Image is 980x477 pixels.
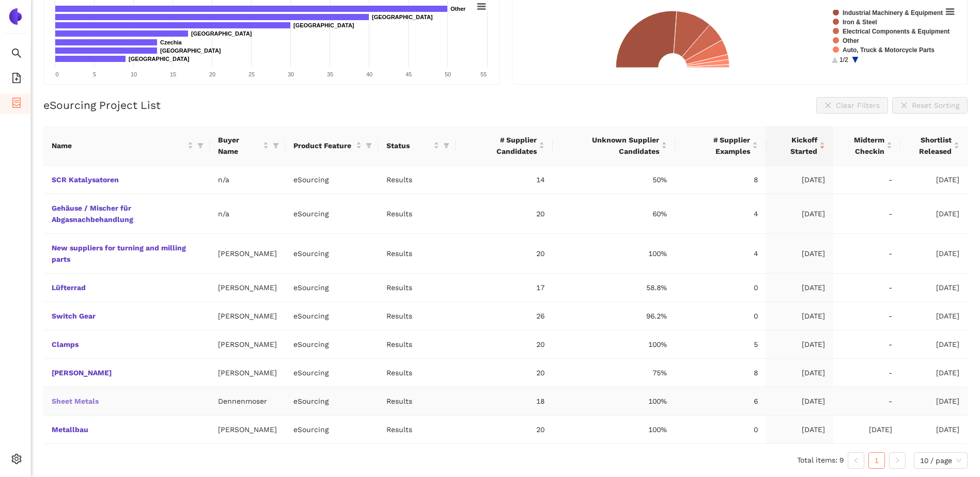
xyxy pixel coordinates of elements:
td: [DATE] [900,387,968,416]
button: closeReset Sorting [892,97,968,114]
td: [DATE] [900,416,968,444]
text: 20 [209,71,215,77]
td: 0 [675,274,767,302]
td: 100% [553,387,675,416]
img: Logo [7,8,24,25]
td: [DATE] [766,166,833,194]
td: 5 [675,330,767,359]
td: 4 [675,234,767,274]
td: eSourcing [285,194,378,234]
td: 14 [456,166,552,194]
span: Unknown Supplier Candidates [561,134,659,157]
td: 100% [553,416,675,444]
span: filter [271,132,281,159]
td: 18 [456,387,552,416]
td: Results [378,359,456,387]
li: Total items: 9 [797,452,844,469]
td: eSourcing [285,302,378,330]
td: - [833,274,900,302]
text: 10 [131,71,137,77]
td: - [833,387,900,416]
td: eSourcing [285,359,378,387]
text: 5 [93,71,96,77]
span: # Supplier Candidates [464,134,536,157]
button: closeClear Filters [816,97,888,114]
td: eSourcing [285,387,378,416]
text: 0 [55,71,58,77]
td: [PERSON_NAME] [210,274,286,302]
span: setting [11,450,22,471]
td: [DATE] [766,234,833,274]
td: 50% [553,166,675,194]
span: file-add [11,69,22,90]
td: - [833,330,900,359]
span: Buyer Name [218,134,261,157]
td: - [833,234,900,274]
div: Page Size [914,452,968,469]
span: filter [364,138,374,153]
td: [DATE] [766,274,833,302]
td: 58.8% [553,274,675,302]
text: [GEOGRAPHIC_DATA] [129,56,190,62]
td: 0 [675,302,767,330]
td: 26 [456,302,552,330]
td: [DATE] [766,416,833,444]
text: [GEOGRAPHIC_DATA] [160,47,221,54]
text: Other [450,6,466,12]
td: [DATE] [900,166,968,194]
span: filter [441,138,452,153]
td: [DATE] [833,416,900,444]
span: Product Feature [293,140,354,151]
th: this column's title is Status,this column is sortable [378,126,456,166]
th: this column's title is # Supplier Candidates,this column is sortable [456,126,552,166]
td: Results [378,330,456,359]
span: filter [443,142,449,149]
text: 25 [248,71,255,77]
td: [DATE] [900,194,968,234]
td: eSourcing [285,416,378,444]
td: 20 [456,416,552,444]
td: eSourcing [285,234,378,274]
text: 35 [327,71,333,77]
td: 20 [456,330,552,359]
span: filter [195,138,206,153]
text: Industrial Machinery & Equipment [843,9,943,17]
td: Results [378,302,456,330]
th: this column's title is Shortlist Released,this column is sortable [900,126,968,166]
li: Next Page [889,452,906,469]
text: Iron & Steel [843,19,877,26]
h2: eSourcing Project List [43,98,161,113]
th: this column's title is Name,this column is sortable [43,126,210,166]
td: eSourcing [285,166,378,194]
td: [DATE] [900,302,968,330]
text: 45 [406,71,412,77]
text: [GEOGRAPHIC_DATA] [372,14,433,20]
th: this column's title is Midterm Checkin,this column is sortable [833,126,900,166]
li: 1 [868,452,885,469]
th: this column's title is Buyer Name,this column is sortable [210,126,286,166]
td: Results [378,274,456,302]
text: [GEOGRAPHIC_DATA] [191,30,252,37]
td: 20 [456,359,552,387]
span: Midterm Checkin [842,134,884,157]
td: - [833,359,900,387]
td: eSourcing [285,330,378,359]
td: [PERSON_NAME] [210,302,286,330]
span: Kickoff Started [774,134,817,157]
td: [DATE] [766,387,833,416]
text: 55 [480,71,487,77]
td: Results [378,194,456,234]
td: 60% [553,194,675,234]
td: n/a [210,194,286,234]
td: [DATE] [766,302,833,330]
li: Previous Page [848,452,864,469]
td: Results [378,166,456,194]
td: Results [378,416,456,444]
span: Name [52,140,185,151]
td: - [833,166,900,194]
text: [GEOGRAPHIC_DATA] [293,22,354,28]
text: Auto, Truck & Motorcycle Parts [843,46,935,54]
td: 20 [456,194,552,234]
td: [DATE] [900,330,968,359]
button: right [889,452,906,469]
